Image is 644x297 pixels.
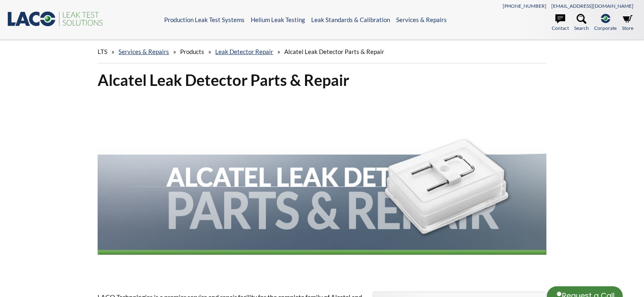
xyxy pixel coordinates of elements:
a: [PHONE_NUMBER] [503,3,546,9]
a: Contact [552,14,569,32]
a: Leak Standards & Calibration [311,16,390,23]
a: Search [574,14,589,32]
span: LTS [98,48,107,55]
a: Leak Detector Repair [215,48,273,55]
a: Store [622,14,633,32]
a: Services & Repairs [118,48,169,55]
span: Corporate [594,24,617,32]
a: Helium Leak Testing [251,16,305,23]
img: Alcatel Leak Detector Parts & Repair header [98,97,546,276]
div: » » » » [98,40,546,63]
a: Services & Repairs [396,16,447,23]
span: Products [180,48,204,55]
a: [EMAIL_ADDRESS][DOMAIN_NAME] [551,3,633,9]
span: Alcatel Leak Detector Parts & Repair [284,48,384,55]
a: Production Leak Test Systems [164,16,245,23]
h1: Alcatel Leak Detector Parts & Repair [98,70,546,90]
